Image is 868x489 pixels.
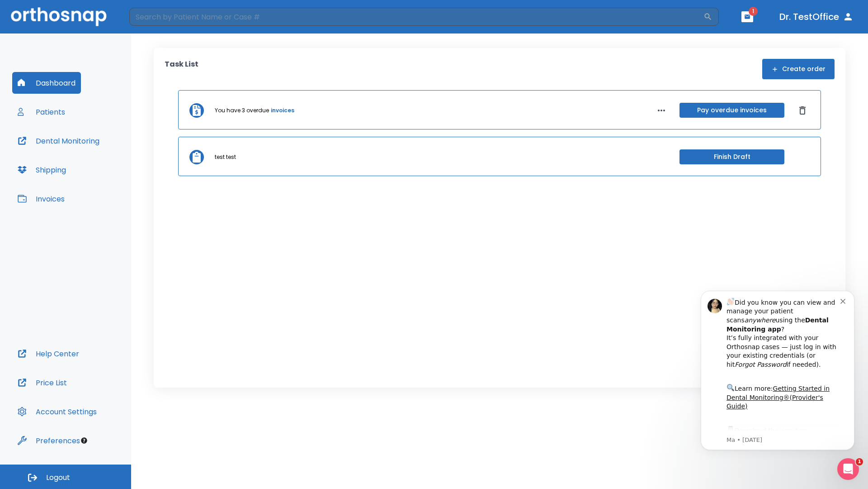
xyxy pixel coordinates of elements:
[856,458,863,465] span: 1
[39,159,153,167] p: Message from Ma, sent 3w ago
[679,149,784,164] button: Finish Draft
[12,130,105,152] button: Dental Monitoring
[129,8,703,26] input: Search by Patient Name or Case #
[679,103,784,118] button: Pay overdue invoices
[12,159,71,181] button: Shipping
[762,59,835,79] button: Create order
[12,401,102,422] button: Account Settings
[39,148,153,194] div: Download the app: | ​ Let us know if you need help getting started!
[11,7,107,26] img: Orthosnap
[215,153,236,161] p: test test
[749,7,758,16] span: 1
[837,458,859,480] iframe: Intercom live chat
[215,106,269,115] p: You have 3 overdue
[80,436,88,445] div: Tooltip anchor
[795,103,810,118] button: Dismiss
[153,19,160,27] button: Dismiss notification
[12,430,85,451] button: Preferences
[12,188,70,210] button: Invoices
[39,150,120,166] a: App Store
[12,372,72,393] button: Price List
[12,343,85,364] button: Help Center
[776,9,857,25] button: Dr. TestOffice
[271,106,294,115] a: invoices
[165,59,198,79] p: Task List
[12,101,71,123] button: Patients
[687,277,868,465] iframe: Intercom notifications message
[12,72,81,94] button: Dashboard
[46,473,70,483] span: Logout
